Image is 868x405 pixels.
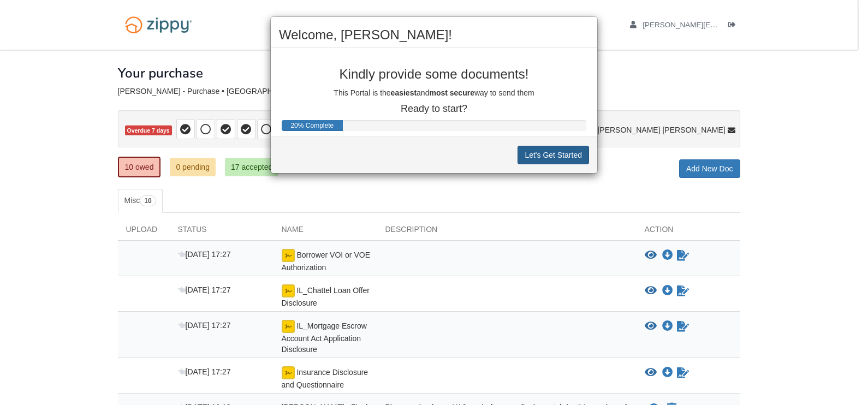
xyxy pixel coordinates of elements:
[279,67,589,81] p: Kindly provide some documents!
[391,88,417,97] b: easiest
[518,146,589,164] button: Let's Get Started
[279,87,589,98] p: This Portal is the and way to send them
[429,88,474,97] b: most secure
[279,104,589,115] p: Ready to start?
[279,28,589,42] h2: Welcome, [PERSON_NAME]!
[282,120,343,131] div: Progress Bar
